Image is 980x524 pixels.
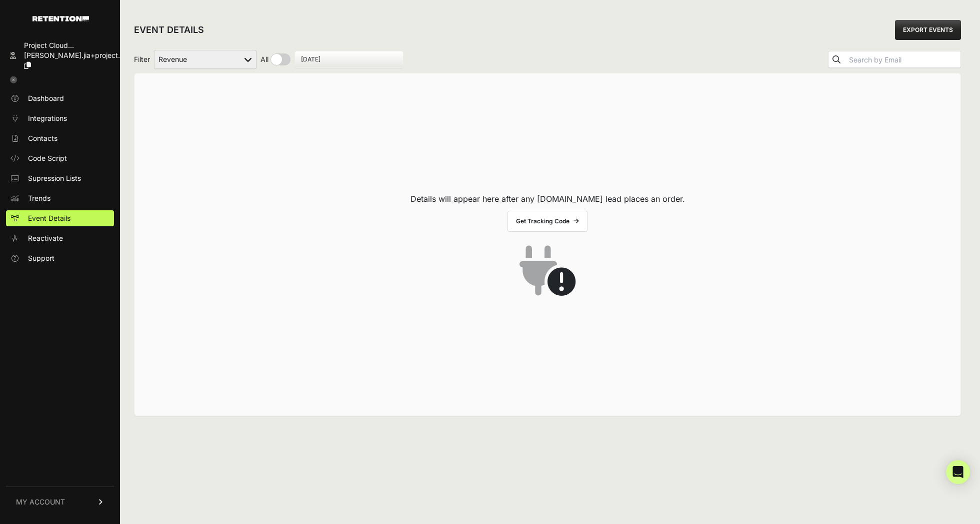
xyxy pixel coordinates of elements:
a: Project Cloud... [PERSON_NAME].jia+project... [6,37,114,73]
a: EXPORT EVENTS [895,20,961,40]
a: Event Details [6,210,114,226]
select: Filter [154,50,256,69]
a: Reactivate [6,230,114,246]
div: Open Intercom Messenger [946,460,970,484]
span: Filter [134,54,150,64]
a: Code Script [6,150,114,166]
a: Dashboard [6,90,114,106]
p: Details will appear here after any [DOMAIN_NAME] lead places an order. [410,193,685,205]
input: Search by Email [847,53,960,67]
a: Trends [6,190,114,206]
span: Reactivate [28,233,63,243]
img: Retention.com [32,16,89,21]
a: Get Tracking Code [507,211,587,232]
span: Support [28,253,54,263]
span: Trends [28,193,50,203]
span: MY ACCOUNT [16,497,65,507]
span: Event Details [28,213,70,223]
span: Code Script [28,153,67,163]
a: Integrations [6,110,114,126]
span: Dashboard [28,93,64,103]
span: Contacts [28,133,57,143]
span: [PERSON_NAME].jia+project... [24,51,124,59]
h2: EVENT DETAILS [134,23,204,37]
a: Support [6,250,114,266]
a: Contacts [6,130,114,146]
span: Supression Lists [28,173,81,183]
a: MY ACCOUNT [6,487,114,517]
a: Supression Lists [6,170,114,186]
span: Integrations [28,113,67,123]
div: Project Cloud... [24,40,124,50]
